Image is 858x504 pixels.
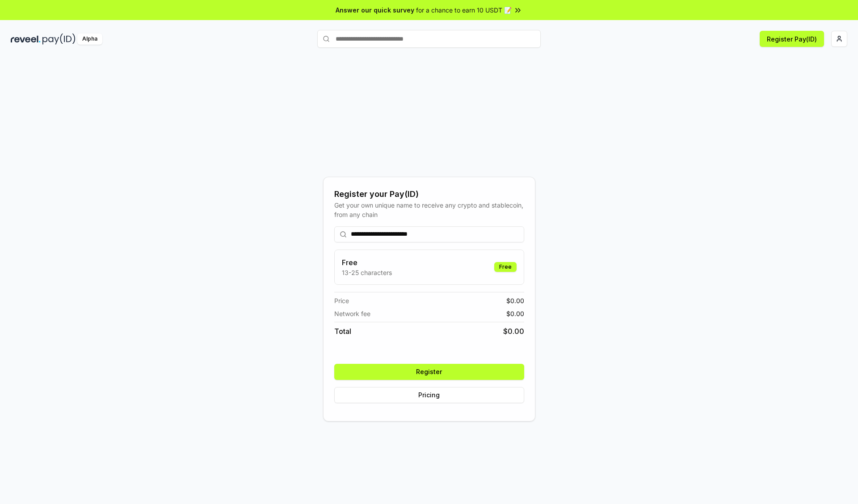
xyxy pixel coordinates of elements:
[334,200,524,219] div: Get your own unique name to receive any crypto and stablecoin, from any chain
[334,387,524,403] button: Pricing
[334,188,524,200] div: Register your Pay(ID)
[506,296,524,305] span: $ 0.00
[416,5,512,15] span: for a chance to earn 10 USDT 📝
[336,5,414,15] span: Answer our quick survey
[334,296,349,305] span: Price
[334,309,370,318] span: Network fee
[342,257,392,268] h3: Free
[506,309,524,318] span: $ 0.00
[342,268,392,277] p: 13-25 characters
[760,31,824,47] button: Register Pay(ID)
[334,326,351,337] span: Total
[42,33,76,45] img: pay_id
[77,33,102,45] div: Alpha
[503,326,524,337] span: $ 0.00
[334,364,524,380] button: Register
[494,262,517,272] div: Free
[11,33,41,45] img: reveel_dark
